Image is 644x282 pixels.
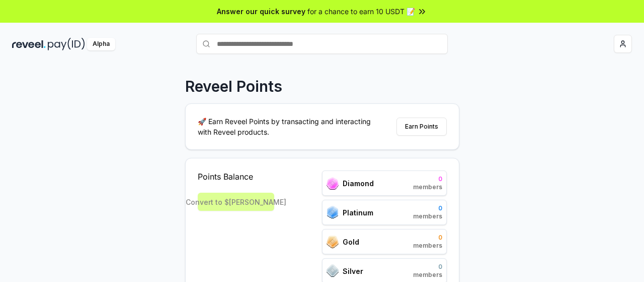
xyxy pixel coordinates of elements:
[12,38,46,50] img: reveel_dark
[87,38,115,50] div: Alpha
[185,77,282,95] p: Reveel Points
[327,236,339,248] img: ranks_icon
[48,38,85,50] img: pay_id
[413,183,442,191] span: members
[307,6,415,17] span: for a chance to earn 10 USDT 📝
[396,118,447,136] button: Earn Points
[413,263,442,271] span: 0
[413,271,442,279] span: members
[327,206,339,219] img: ranks_icon
[413,204,442,212] span: 0
[198,116,379,137] p: 🚀 Earn Reveel Points by transacting and interacting with Reveel products.
[413,212,442,220] span: members
[413,242,442,250] span: members
[198,171,274,183] span: Points Balance
[413,234,442,242] span: 0
[327,177,339,190] img: ranks_icon
[343,266,363,276] span: Silver
[343,178,374,189] span: Diamond
[413,175,442,183] span: 0
[217,6,305,17] span: Answer our quick survey
[343,237,359,247] span: Gold
[343,207,373,218] span: Platinum
[327,264,339,277] img: ranks_icon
